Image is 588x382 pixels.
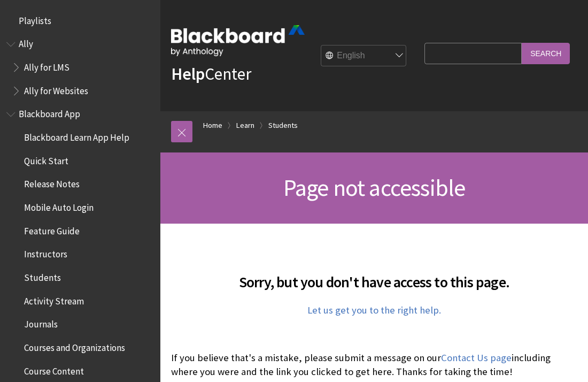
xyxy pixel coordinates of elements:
[203,119,222,132] a: Home
[24,222,80,236] span: Feature Guide
[24,246,67,260] span: Instructors
[268,119,298,132] a: Students
[236,119,254,132] a: Learn
[24,339,125,353] span: Courses and Organizations
[24,82,88,96] span: Ally for Websites
[24,316,58,330] span: Journals
[6,12,154,30] nav: Book outline for Playlists
[24,152,68,166] span: Quick Start
[441,352,512,364] a: Contact Us page
[24,58,69,73] span: Ally for LMS
[283,173,466,202] span: Page not accessible
[171,25,305,56] img: Blackboard by Anthology
[24,292,84,307] span: Activity Stream
[19,35,33,50] span: Ally
[24,128,129,143] span: Blackboard Learn App Help
[24,198,94,213] span: Mobile Auto Login
[171,63,205,85] strong: Help
[6,35,154,100] nav: Book outline for Anthology Ally Help
[19,105,80,120] span: Blackboard App
[171,63,251,85] a: HelpCenter
[24,269,61,283] span: Students
[171,258,577,293] h2: Sorry, but you don't have access to this page.
[19,12,51,26] span: Playlists
[171,351,577,379] p: If you believe that's a mistake, please submit a message on our including where you were and the ...
[321,45,407,67] select: Site Language Selector
[24,175,80,190] span: Release Notes
[307,304,441,317] a: Let us get you to the right help.
[24,362,84,377] span: Course Content
[522,43,570,64] input: Search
